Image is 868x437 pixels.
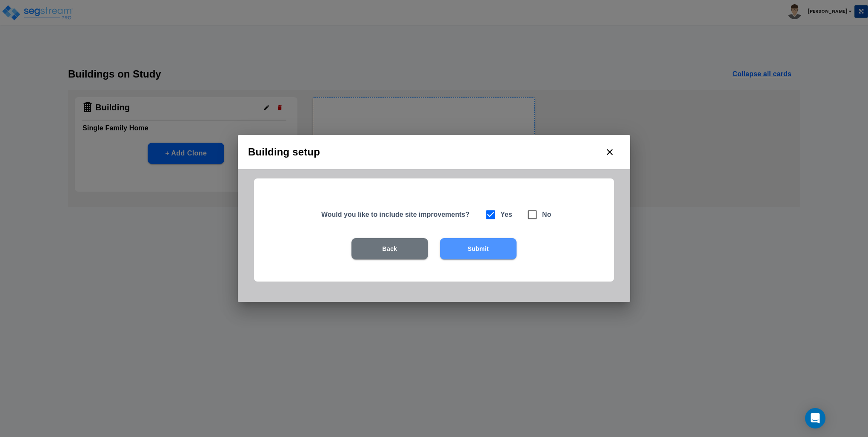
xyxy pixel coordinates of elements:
[351,238,428,259] button: Back
[600,142,620,162] button: close
[805,408,825,428] div: Open Intercom Messenger
[321,210,474,219] h5: Would you like to include site improvements?
[440,238,517,259] button: Submit
[500,209,512,221] h6: Yes
[542,209,551,221] h6: No
[238,135,630,169] h2: Building setup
